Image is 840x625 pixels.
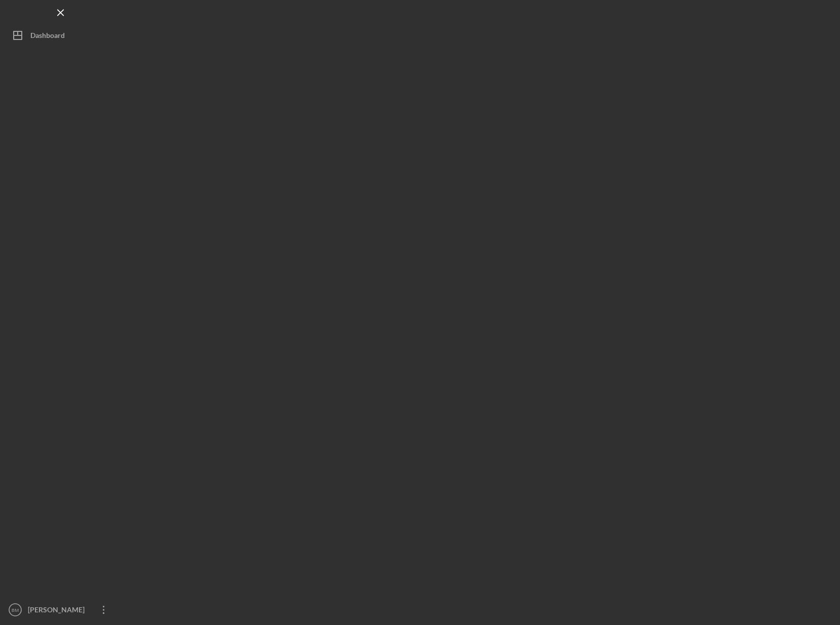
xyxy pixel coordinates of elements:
[5,600,116,620] button: BM[PERSON_NAME]
[25,600,91,622] div: [PERSON_NAME]
[30,25,65,48] div: Dashboard
[12,607,19,613] text: BM
[5,25,116,46] button: Dashboard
